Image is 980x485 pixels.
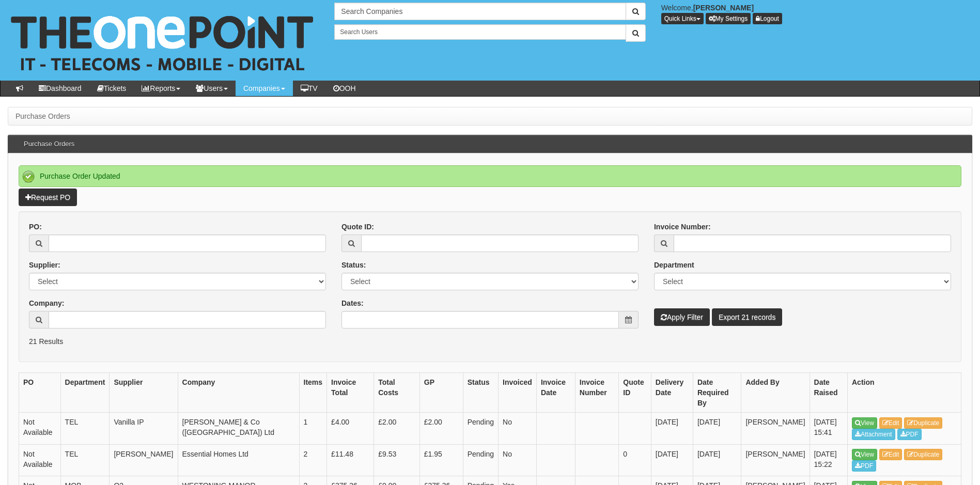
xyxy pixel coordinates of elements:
[852,429,895,440] a: Attachment
[19,413,61,445] td: Not Available
[499,373,537,413] th: Invoiced
[19,373,61,413] th: PO
[299,413,327,445] td: 1
[654,3,980,24] div: Welcome,
[325,81,364,96] a: OOH
[334,3,626,20] input: Search Companies
[904,417,942,429] a: Duplicate
[693,373,741,413] th: Date Required By
[499,444,537,476] td: No
[341,260,366,270] label: Status:
[810,413,847,445] td: [DATE] 15:41
[897,429,922,440] a: PDF
[654,260,694,270] label: Department
[852,460,876,472] a: PDF
[134,81,188,96] a: Reports
[654,308,710,326] button: Apply Filter
[536,373,575,413] th: Invoice Date
[879,449,903,460] a: Edit
[327,413,374,445] td: £4.00
[706,13,751,24] a: My Settings
[619,373,651,413] th: Quote ID
[651,444,693,476] td: [DATE]
[654,222,711,232] label: Invoice Number:
[29,336,951,347] p: 21 Results
[178,373,299,413] th: Company
[419,413,463,445] td: £2.00
[848,373,961,413] th: Action
[741,444,810,476] td: [PERSON_NAME]
[904,449,942,460] a: Duplicate
[879,417,903,429] a: Edit
[327,444,374,476] td: £11.48
[374,444,420,476] td: £9.53
[852,417,877,429] a: View
[236,81,293,96] a: Companies
[178,444,299,476] td: Essential Homes Ltd
[463,373,498,413] th: Status
[810,373,847,413] th: Date Raised
[19,135,80,153] h3: Purchase Orders
[15,111,70,121] li: Purchase Orders
[651,373,693,413] th: Delivery Date
[29,222,42,232] label: PO:
[19,189,77,206] a: Request PO
[110,373,178,413] th: Supplier
[651,413,693,445] td: [DATE]
[661,13,704,24] button: Quick Links
[810,444,847,476] td: [DATE] 15:22
[712,308,783,326] a: Export 21 records
[374,413,420,445] td: £2.00
[19,444,61,476] td: Not Available
[341,222,374,232] label: Quote ID:
[327,373,374,413] th: Invoice Total
[89,81,134,96] a: Tickets
[299,444,327,476] td: 2
[110,444,178,476] td: [PERSON_NAME]
[741,373,810,413] th: Added By
[619,444,651,476] td: 0
[341,298,364,308] label: Dates:
[334,24,626,40] input: Search Users
[19,165,961,187] div: Purchase Order Updated
[741,413,810,445] td: [PERSON_NAME]
[178,413,299,445] td: [PERSON_NAME] & Co ([GEOGRAPHIC_DATA]) Ltd
[293,81,325,96] a: TV
[693,413,741,445] td: [DATE]
[419,373,463,413] th: GP
[31,81,89,96] a: Dashboard
[60,413,110,445] td: TEL
[110,413,178,445] td: Vanilla IP
[753,13,782,24] a: Logout
[693,444,741,476] td: [DATE]
[693,4,754,12] b: [PERSON_NAME]
[575,373,619,413] th: Invoice Number
[463,413,498,445] td: Pending
[29,260,60,270] label: Supplier:
[60,373,110,413] th: Department
[419,444,463,476] td: £1.95
[188,81,236,96] a: Users
[374,373,420,413] th: Total Costs
[60,444,110,476] td: TEL
[499,413,537,445] td: No
[463,444,498,476] td: Pending
[852,449,877,460] a: View
[299,373,327,413] th: Items
[29,298,64,308] label: Company:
